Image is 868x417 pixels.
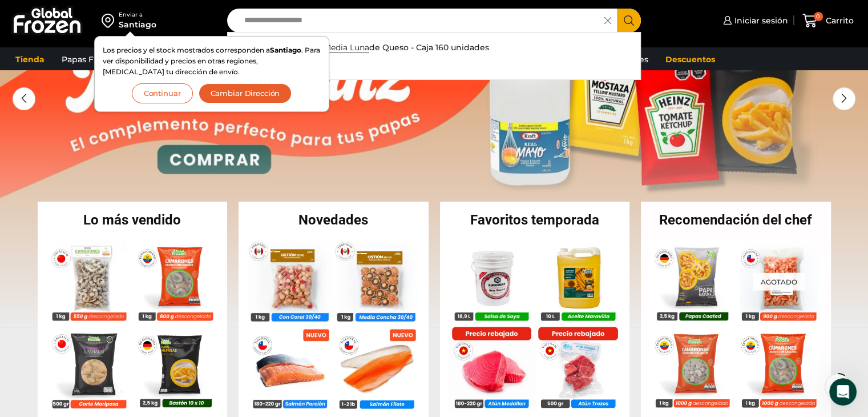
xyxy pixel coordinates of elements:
iframe: Intercom live chat [829,378,857,406]
div: Santiago [119,19,156,30]
a: Iniciar sesión [720,9,788,32]
p: de Queso - Caja 160 unidades [274,41,489,54]
a: 0 Carrito [800,7,857,34]
div: Enviar a [119,11,156,19]
span: Iniciar sesión [732,15,788,26]
a: Tienda [10,49,50,70]
a: Descuentos [660,49,721,70]
span: Carrito [823,15,854,26]
a: Papas Fritas [56,49,117,70]
strong: Santiago [270,46,301,54]
h2: Favoritos temporada [440,213,630,227]
button: Search button [617,9,641,33]
strong: Empanadas Media Luna [274,42,369,53]
div: Previous slide [13,87,35,110]
div: Next slide [833,87,855,110]
span: 0 [814,12,823,21]
h2: Lo más vendido [38,213,228,227]
button: Continuar [132,83,193,103]
h2: Novedades [239,213,429,227]
p: Los precios y el stock mostrados corresponden a . Para ver disponibilidad y precios en otras regi... [103,45,321,78]
img: address-field-icon.svg [102,11,119,30]
h2: Recomendación del chef [641,213,831,227]
button: Cambiar Dirección [199,83,292,103]
a: Empanadas Media Lunade Queso - Caja 160 unidades $3.810 [228,38,641,74]
p: Agotado [753,272,805,290]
